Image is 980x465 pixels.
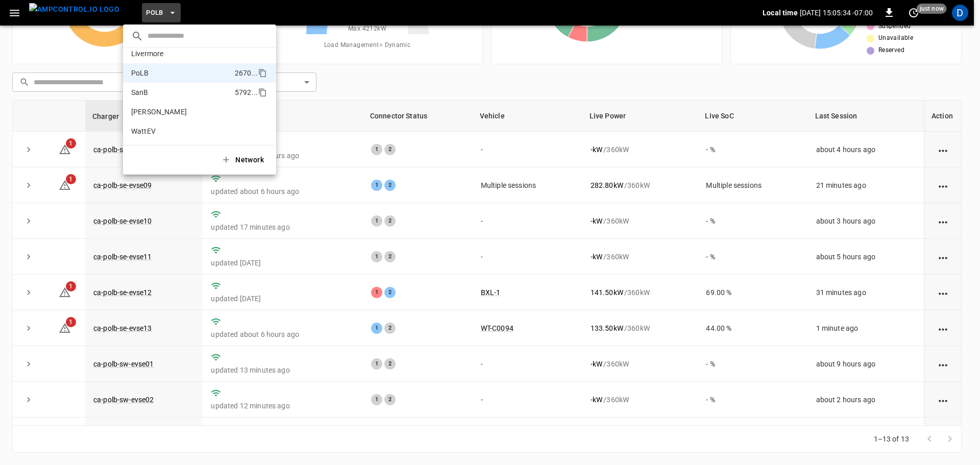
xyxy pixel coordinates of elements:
p: Livermore [131,48,232,59]
p: [PERSON_NAME] [131,107,234,117]
div: copy [257,86,268,99]
p: SanB [131,87,231,97]
p: PoLB [131,68,231,78]
button: Network [215,150,272,170]
p: WattEV [131,126,231,136]
div: copy [257,67,268,79]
